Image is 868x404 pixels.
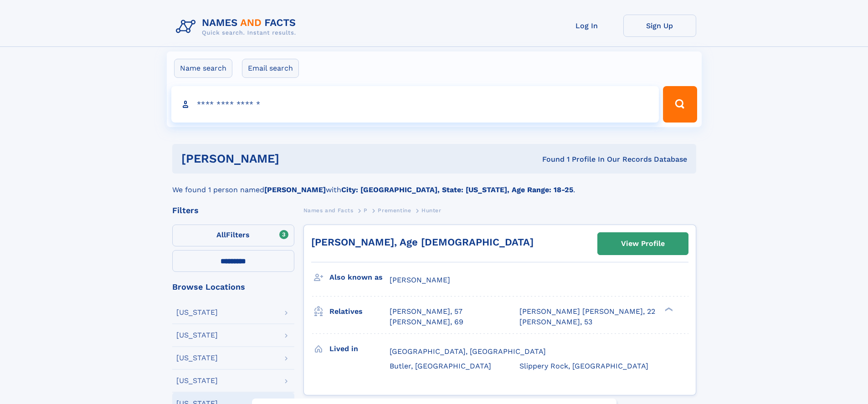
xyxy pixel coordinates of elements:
[176,354,218,362] div: [US_STATE]
[390,307,462,317] a: [PERSON_NAME], 57
[176,377,218,384] div: [US_STATE]
[519,317,592,327] a: [PERSON_NAME], 53
[329,304,390,319] h3: Relatives
[172,15,303,39] img: Logo Names and Facts
[378,205,411,216] a: Prementine
[390,362,491,370] span: Butler, [GEOGRAPHIC_DATA]
[364,205,368,216] a: P
[329,341,390,357] h3: Lived in
[242,59,299,78] label: Email search
[176,309,218,316] div: [US_STATE]
[264,185,326,194] b: [PERSON_NAME]
[378,207,411,214] span: Prementine
[171,86,659,123] input: search input
[411,154,687,164] div: Found 1 Profile In Our Records Database
[421,207,442,214] span: Hunter
[364,207,368,214] span: P
[519,307,655,317] a: [PERSON_NAME] [PERSON_NAME], 22
[598,233,688,255] a: View Profile
[390,347,546,356] span: [GEOGRAPHIC_DATA], [GEOGRAPHIC_DATA]
[172,225,294,246] label: Filters
[216,230,226,239] span: All
[174,59,232,78] label: Name search
[390,276,450,284] span: [PERSON_NAME]
[519,362,648,370] span: Slippery Rock, [GEOGRAPHIC_DATA]
[390,317,463,327] a: [PERSON_NAME], 69
[172,283,294,291] div: Browse Locations
[329,270,390,285] h3: Also known as
[311,236,534,248] a: [PERSON_NAME], Age [DEMOGRAPHIC_DATA]
[663,307,673,312] div: ❯
[172,174,696,195] div: We found 1 person named with .
[181,153,411,164] h1: [PERSON_NAME]
[623,15,696,37] a: Sign Up
[663,86,697,123] button: Search Button
[550,15,623,37] a: Log In
[621,233,665,254] div: View Profile
[176,332,218,339] div: [US_STATE]
[172,206,294,215] div: Filters
[303,205,354,216] a: Names and Facts
[341,185,573,194] b: City: [GEOGRAPHIC_DATA], State: [US_STATE], Age Range: 18-25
